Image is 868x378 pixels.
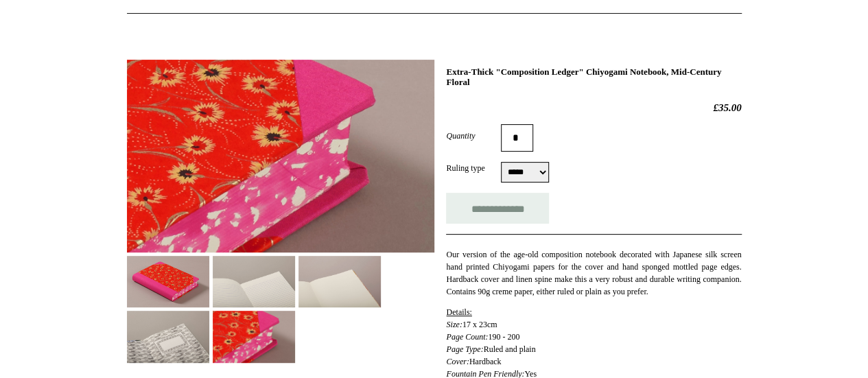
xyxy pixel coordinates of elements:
[446,320,462,329] em: Size:
[446,162,501,174] label: Ruling type
[446,102,741,114] h2: £35.00
[462,320,497,329] span: 17 x 23cm
[446,344,483,354] em: Page Type:
[213,256,295,307] img: Extra-Thick "Composition Ledger" Chiyogami Notebook, Mid-Century Floral
[446,250,741,296] span: Our version of the age-old composition notebook decorated with Japanese silk screen hand printed ...
[446,130,501,142] label: Quantity
[127,311,209,362] img: Extra-Thick "Composition Ledger" Chiyogami Notebook, Mid-Century Floral
[469,357,502,366] span: Hardback
[446,357,469,366] em: Cover:
[484,344,536,354] span: Ruled and plain
[298,256,381,307] img: Extra-Thick "Composition Ledger" Chiyogami Notebook, Mid-Century Floral
[446,307,471,317] span: Details:
[446,332,488,342] em: Page Count:
[213,311,295,362] img: Extra-Thick "Composition Ledger" Chiyogami Notebook, Mid-Century Floral
[127,60,434,252] img: Extra-Thick "Composition Ledger" Chiyogami Notebook, Mid-Century Floral
[446,67,741,88] h1: Extra-Thick "Composition Ledger" Chiyogami Notebook, Mid-Century Floral
[127,256,209,307] img: Extra-Thick "Composition Ledger" Chiyogami Notebook, Mid-Century Floral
